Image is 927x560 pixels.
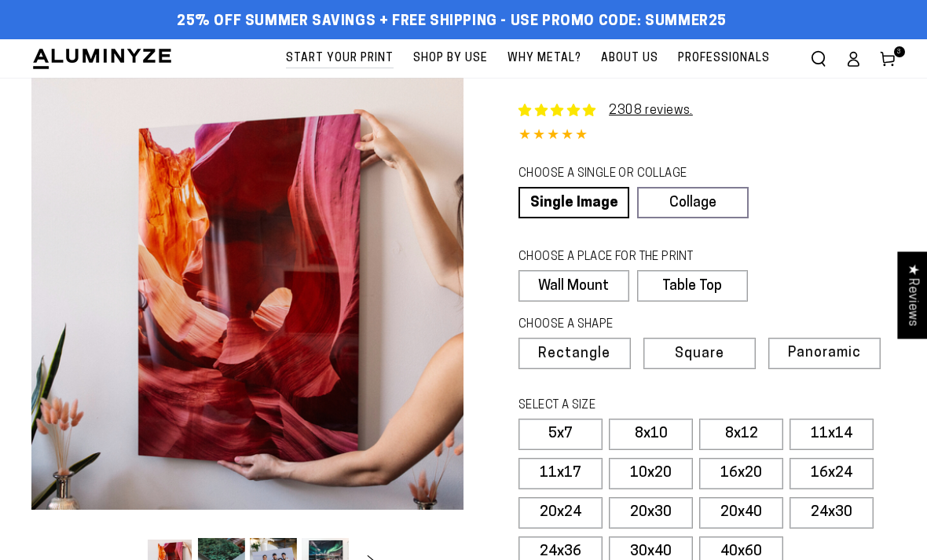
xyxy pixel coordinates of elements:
legend: SELECT A SIZE [518,397,738,415]
a: Why Metal? [500,39,589,78]
div: Click to open Judge.me floating reviews tab [897,251,927,339]
label: 5x7 [518,419,603,450]
span: Why Metal? [507,49,581,68]
a: Professionals [670,39,778,78]
label: 20x40 [699,497,783,529]
a: Collage [637,187,748,218]
label: 24x30 [790,497,874,529]
label: 8x12 [699,419,783,450]
legend: CHOOSE A PLACE FOR THE PRINT [518,249,733,266]
a: 2308 reviews. [518,101,693,120]
label: 20x30 [609,497,693,529]
span: Rectangle [538,347,610,361]
span: Square [675,347,724,361]
span: Panoramic [788,346,861,361]
label: Table Top [637,270,748,302]
div: 4.85 out of 5.0 stars [518,125,896,148]
legend: CHOOSE A SINGLE OR COLLAGE [518,166,734,183]
summary: Search our site [801,42,836,76]
a: Start Your Print [278,39,401,78]
label: Wall Mount [518,270,629,302]
span: About Us [601,49,658,68]
label: 11x14 [790,419,874,450]
a: Single Image [518,187,629,218]
a: Shop By Use [405,39,496,78]
label: 10x20 [609,458,693,489]
img: Aluminyze [31,47,173,71]
label: 16x20 [699,458,783,489]
label: 11x17 [518,458,603,489]
legend: CHOOSE A SHAPE [518,317,735,334]
span: Start Your Print [286,49,394,68]
a: 2308 reviews. [609,104,693,117]
label: 8x10 [609,419,693,450]
span: Shop By Use [413,49,488,68]
span: 3 [897,46,902,57]
label: 16x24 [790,458,874,489]
span: Professionals [678,49,770,68]
span: 25% off Summer Savings + Free Shipping - Use Promo Code: SUMMER25 [177,13,727,31]
label: 20x24 [518,497,603,529]
a: About Us [593,39,666,78]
